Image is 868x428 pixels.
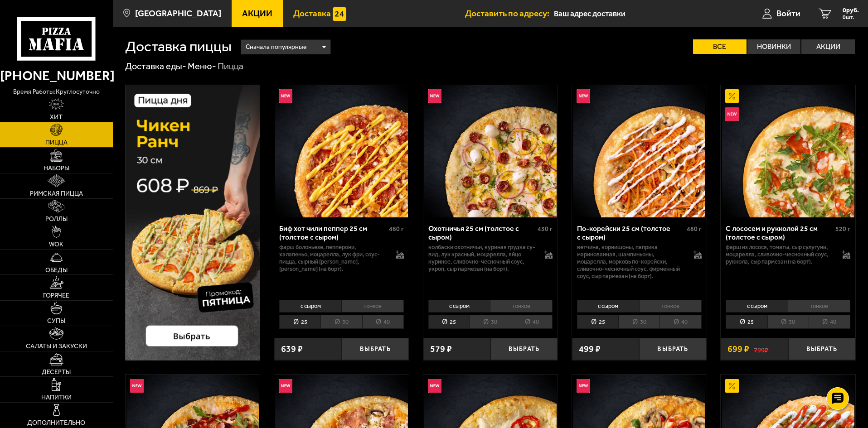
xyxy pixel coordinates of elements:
li: 40 [659,315,701,329]
div: Пицца [218,61,243,72]
span: Пицца [45,139,68,146]
span: Хит [50,114,63,120]
li: 25 [726,315,767,329]
button: Выбрать [342,338,409,360]
img: Акционный [725,89,739,103]
div: По-корейски 25 см (толстое с сыром) [577,224,684,241]
li: 40 [362,315,404,329]
span: 0 шт. [843,14,859,20]
li: с сыром [279,300,341,313]
span: 579 ₽ [430,345,452,354]
img: С лососем и рукколой 25 см (толстое с сыром) [722,85,854,217]
label: Акции [801,39,855,54]
button: Выбрать [788,338,855,360]
span: 499 ₽ [579,345,601,354]
li: с сыром [428,300,490,313]
p: колбаски охотничьи, куриная грудка су-вид, лук красный, моцарелла, яйцо куриное, сливочно-чесночн... [428,244,536,273]
span: Акции [242,9,272,18]
span: Войти [776,9,800,18]
li: 25 [577,315,618,329]
span: Доставка [293,9,331,18]
span: 0 руб. [843,7,859,14]
span: Дополнительно [27,420,85,426]
span: 430 г [538,225,553,233]
span: Сначала популярные [246,38,306,56]
img: Новинка [577,379,590,393]
span: 520 г [835,225,850,233]
span: Напитки [41,394,72,401]
li: тонкое [639,300,702,313]
a: НовинкаБиф хот чили пеппер 25 см (толстое с сыром) [274,85,409,217]
li: 40 [809,315,850,329]
span: 480 г [687,225,702,233]
s: 799 ₽ [754,345,768,354]
li: тонкое [341,300,404,313]
p: фарш из лосося, томаты, сыр сулугуни, моцарелла, сливочно-чесночный соус, руккола, сыр пармезан (... [726,244,833,265]
img: Новинка [577,89,590,103]
img: Охотничья 25 см (толстое с сыром) [424,85,557,217]
li: 25 [279,315,320,329]
img: Новинка [428,89,441,103]
li: тонкое [788,300,850,313]
span: Доставить по адресу: [465,9,554,18]
a: НовинкаПо-корейски 25 см (толстое с сыром) [572,85,707,217]
span: WOK [49,241,63,248]
span: [GEOGRAPHIC_DATA] [135,9,221,18]
p: ветчина, корнишоны, паприка маринованная, шампиньоны, моцарелла, морковь по-корейски, сливочно-че... [577,244,684,280]
button: Выбрать [490,338,558,360]
img: По-корейски 25 см (толстое с сыром) [573,85,705,217]
img: Новинка [130,379,144,393]
li: 30 [470,315,511,329]
span: 699 ₽ [727,345,749,354]
li: 25 [428,315,470,329]
a: Меню- [188,61,216,72]
li: 30 [618,315,659,329]
div: Биф хот чили пеппер 25 см (толстое с сыром) [279,224,387,241]
label: Все [693,39,747,54]
li: 40 [511,315,553,329]
span: Десерты [42,369,71,375]
a: НовинкаОхотничья 25 см (толстое с сыром) [423,85,558,217]
button: Выбрать [639,338,706,360]
span: 639 ₽ [281,345,303,354]
li: 30 [767,315,809,329]
a: АкционныйНовинкаС лососем и рукколой 25 см (толстое с сыром) [721,85,855,217]
a: Доставка еды- [125,61,186,72]
img: Новинка [725,107,739,121]
span: Супы [47,318,65,324]
li: 30 [320,315,362,329]
li: с сыром [577,300,639,313]
div: С лососем и рукколой 25 см (толстое с сыром) [726,224,833,241]
span: Римская пицца [30,191,83,197]
div: Охотничья 25 см (толстое с сыром) [428,224,536,241]
img: Акционный [725,379,739,393]
img: Новинка [279,379,292,393]
input: Ваш адрес доставки [554,5,727,22]
span: Салаты и закуски [26,343,87,350]
li: тонкое [490,300,553,313]
span: Роллы [45,216,68,222]
img: 15daf4d41897b9f0e9f617042186c801.svg [333,7,346,21]
span: 480 г [389,225,404,233]
p: фарш болоньезе, пепперони, халапеньо, моцарелла, лук фри, соус-пицца, сырный [PERSON_NAME], [PERS... [279,244,387,273]
span: Горячее [43,293,69,299]
h1: Доставка пиццы [125,39,232,54]
span: Наборы [44,165,69,172]
label: Новинки [747,39,801,54]
img: Новинка [428,379,441,393]
img: Биф хот чили пеппер 25 см (толстое с сыром) [275,85,407,217]
li: с сыром [726,300,788,313]
img: Новинка [279,89,292,103]
span: Обеды [45,267,68,274]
